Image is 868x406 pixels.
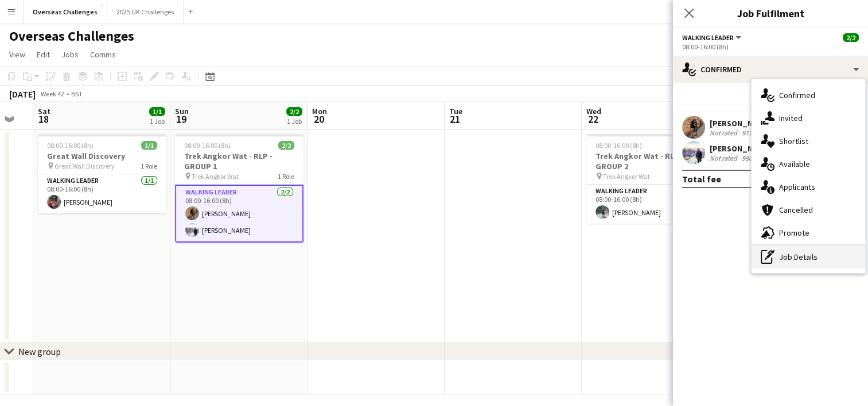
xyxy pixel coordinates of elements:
[585,112,601,126] span: 22
[586,106,601,116] span: Wed
[752,153,865,175] div: Available
[603,172,650,181] span: Trek Angkor Wat
[710,128,739,137] div: Not rated
[55,162,115,170] span: Great Wall Discovery
[739,128,772,137] div: 9738.6km
[57,47,83,62] a: Jobs
[141,141,157,150] span: 1/1
[286,107,302,116] span: 2/2
[38,151,166,161] h3: Great Wall Discovery
[682,33,734,42] span: Walking Leader
[739,154,772,162] div: 9804.9km
[71,89,83,98] div: BST
[287,117,302,126] div: 1 Job
[38,89,67,98] span: Week 42
[673,6,868,21] h3: Job Fulfilment
[752,221,865,244] div: Promote
[447,112,462,126] span: 21
[9,28,134,45] h1: Overseas Challenges
[682,33,743,42] button: Walking Leader
[18,346,61,357] div: New group
[184,141,231,150] span: 08:00-16:00 (8h)
[673,56,868,83] div: Confirmed
[175,185,303,243] app-card-role: Walking Leader2/208:00-16:00 (8h)[PERSON_NAME][PERSON_NAME]
[47,141,94,150] span: 08:00-16:00 (8h)
[85,47,120,62] a: Comms
[38,106,50,116] span: Sat
[38,134,166,213] app-job-card: 08:00-16:00 (8h)1/1Great Wall Discovery Great Wall Discovery1 RoleWalking Leader1/108:00-16:00 (8...
[175,134,303,243] app-job-card: 08:00-16:00 (8h)2/2Trek Angkor Wat - RLP - GROUP 1 Trek Angkor Wat1 RoleWalking Leader2/208:00-16...
[710,118,786,128] div: [PERSON_NAME]
[32,47,55,62] a: Edit
[192,172,239,181] span: Trek Angkor Wat
[37,49,50,60] span: Edit
[5,47,30,62] a: View
[752,84,865,107] div: Confirmed
[278,172,294,181] span: 1 Role
[150,117,165,126] div: 1 Job
[752,245,865,268] div: Job Details
[36,112,50,126] span: 18
[682,173,721,185] div: Total fee
[107,1,184,23] button: 2025 UK Challenges
[61,49,79,60] span: Jobs
[752,130,865,153] div: Shortlist
[149,107,165,116] span: 1/1
[595,141,642,150] span: 08:00-16:00 (8h)
[710,143,786,154] div: [PERSON_NAME]
[752,198,865,221] div: Cancelled
[752,107,865,130] div: Invited
[586,151,715,171] h3: Trek Angkor Wat - RLP - GROUP 2
[752,175,865,198] div: Applicants
[9,88,36,100] div: [DATE]
[141,162,157,170] span: 1 Role
[9,49,25,60] span: View
[710,154,739,162] div: Not rated
[173,112,189,126] span: 19
[843,33,859,42] span: 2/2
[586,134,715,224] app-job-card: 08:00-16:00 (8h)1/1Trek Angkor Wat - RLP - GROUP 2 Trek Angkor Wat1 RoleWalking Leader1/108:00-16...
[175,151,303,171] h3: Trek Angkor Wat - RLP - GROUP 1
[90,49,116,60] span: Comms
[24,1,107,23] button: Overseas Challenges
[278,141,294,150] span: 2/2
[312,106,327,116] span: Mon
[38,174,166,213] app-card-role: Walking Leader1/108:00-16:00 (8h)[PERSON_NAME]
[449,106,462,116] span: Tue
[310,112,327,126] span: 20
[586,185,715,224] app-card-role: Walking Leader1/108:00-16:00 (8h)[PERSON_NAME]
[682,42,859,51] div: 08:00-16:00 (8h)
[175,106,189,116] span: Sun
